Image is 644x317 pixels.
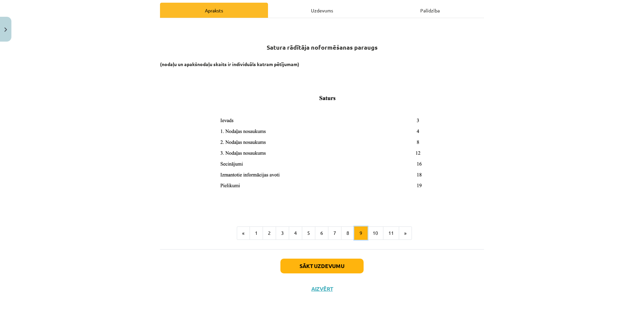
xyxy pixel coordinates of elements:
div: Palīdzība [376,3,484,18]
button: 4 [289,226,302,240]
img: icon-close-lesson-0947bae3869378f0d4975bcd49f059093ad1ed9edebbc8119c70593378902aed.svg [4,28,7,32]
button: 3 [276,226,289,240]
div: Uzdevums [268,3,376,18]
button: 9 [354,226,368,240]
button: Aizvērt [309,285,335,292]
button: Sākt uzdevumu [280,259,364,273]
nav: Page navigation example [160,226,484,240]
button: 10 [367,226,383,240]
button: « [237,226,250,240]
b: (nodaļu un apakšnodaļu skaits ir individuāls katram pētījumam) [160,61,299,67]
button: 5 [302,226,315,240]
div: Apraksts [160,3,268,18]
button: 1 [250,226,263,240]
b: Satura rādītāja noformēšanas paraugs [267,43,378,51]
button: 11 [383,226,399,240]
button: » [399,226,412,240]
button: 2 [263,226,276,240]
button: 8 [341,226,355,240]
button: 6 [315,226,328,240]
button: 7 [328,226,341,240]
